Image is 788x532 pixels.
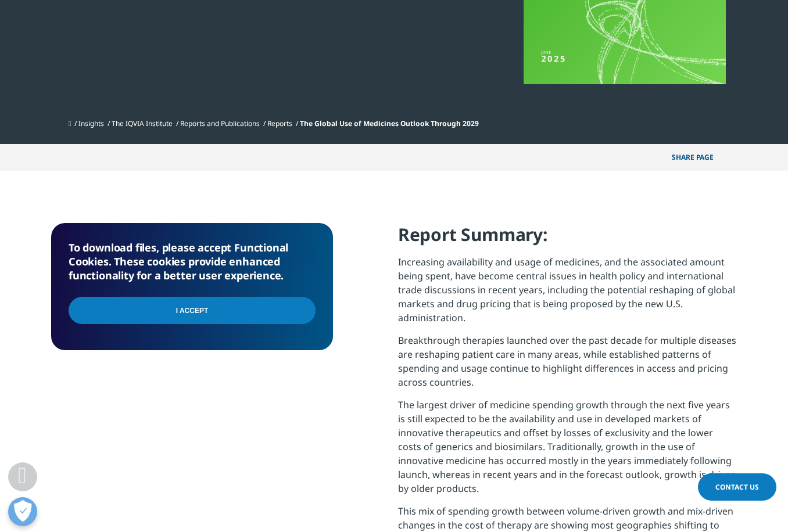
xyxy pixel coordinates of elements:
[698,473,776,501] a: Contact Us
[663,144,737,171] p: Share PAGE
[300,118,479,128] span: The Global Use of Medicines Outlook Through 2029
[398,333,737,398] p: Breakthrough therapies launched over the past decade for multiple diseases are reshaping patient ...
[663,144,737,171] button: Share PAGEShare PAGE
[398,223,737,255] h4: Report Summary:
[180,118,260,128] a: Reports and Publications
[398,255,737,333] p: Increasing availability and usage of medicines, and the associated amount being spent, have becom...
[267,118,292,128] a: Reports
[715,482,759,492] span: Contact Us
[8,497,37,526] button: Ouvrir le centre de préférences
[112,118,173,128] a: The IQVIA Institute
[69,240,316,282] h5: To download files, please accept Functional Cookies. These cookies provide enhanced functionality...
[78,118,104,128] a: Insights
[398,398,737,504] p: The largest driver of medicine spending growth through the next five years is still expected to b...
[69,297,316,324] input: I Accept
